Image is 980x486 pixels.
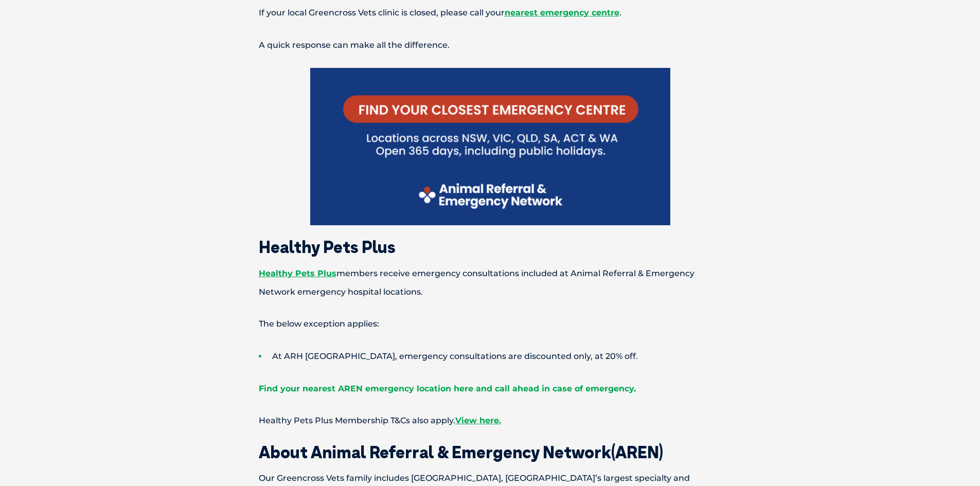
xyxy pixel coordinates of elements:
[223,411,758,430] p: Healthy Pets Plus Membership T&Cs also apply.
[619,8,621,17] span: .
[223,264,758,301] p: members receive emergency consultations included at Animal Referral & Emergency Network emergency...
[259,268,336,278] a: Healthy Pets Plus
[259,442,611,462] span: About Animal Referral & Emergency Network
[259,347,758,366] li: At ARH [GEOGRAPHIC_DATA], emergency consultations are discounted only, at 20% off.
[259,384,636,393] a: Find your nearest AREN emergency location here and call ahead in case of emergency.
[259,8,505,17] span: If your local Greencross Vets clinic is closed, please call your
[259,40,450,50] span: A quick response can make all the difference.
[223,239,758,255] h2: Healthy Pets Plus
[310,68,670,225] img: Find your local emergency centre
[611,442,663,462] span: (AREN)
[505,8,619,17] a: nearest emergency centre
[455,416,501,425] a: View here.
[223,315,758,333] p: The below exception applies:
